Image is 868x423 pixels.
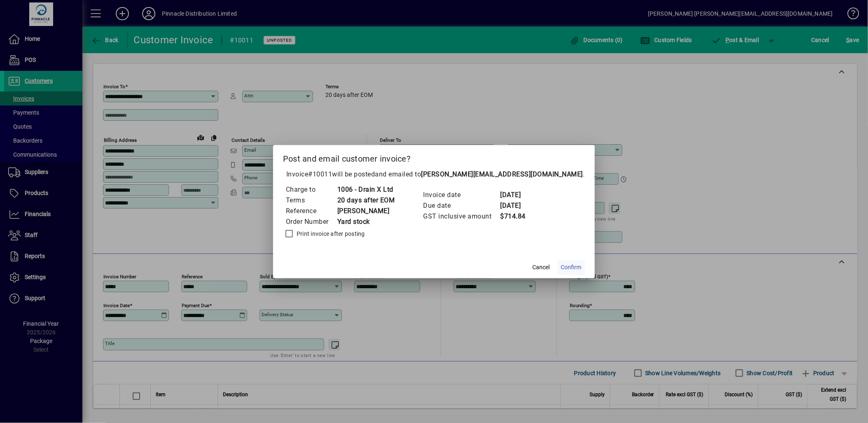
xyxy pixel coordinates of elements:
[273,145,595,169] h2: Post and email customer invoice?
[421,170,583,178] b: [PERSON_NAME][EMAIL_ADDRESS][DOMAIN_NAME]
[500,190,533,200] td: [DATE]
[423,211,500,222] td: GST inclusive amount
[500,211,533,222] td: $714.84
[337,216,395,227] td: Yard stock
[558,260,585,275] button: Confirm
[283,169,585,179] p: Invoice will be posted .
[285,195,337,206] td: Terms
[285,184,337,195] td: Charge to
[309,170,332,178] span: #10011
[285,206,337,216] td: Reference
[295,230,365,238] label: Print invoice after posting
[500,200,533,211] td: [DATE]
[285,216,337,227] td: Order Number
[528,260,554,275] button: Cancel
[423,200,500,211] td: Due date
[423,190,500,200] td: Invoice date
[337,184,395,195] td: 1006 - Drain X Ltd
[561,263,582,272] span: Confirm
[375,170,583,178] span: and emailed to
[533,263,550,272] span: Cancel
[337,195,395,206] td: 20 days after EOM
[337,206,395,216] td: [PERSON_NAME]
